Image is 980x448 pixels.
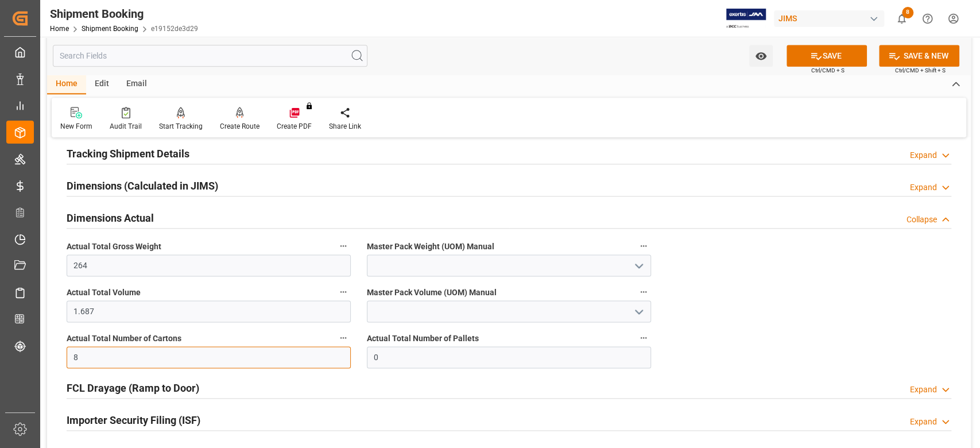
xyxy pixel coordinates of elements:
[82,25,138,33] a: Shipment Booking
[910,181,937,194] div: Expand
[67,241,161,253] span: Actual Total Gross Weight
[336,284,351,299] button: Actual Total Volume
[889,6,915,32] button: show 8 new notifications
[774,10,884,27] div: JIMS
[811,66,845,75] span: Ctrl/CMD + S
[159,121,203,132] div: Start Tracking
[53,45,367,67] input: Search Fields
[67,178,218,194] h2: Dimensions (Calculated in JIMS)
[367,287,497,299] span: Master Pack Volume (UOM) Manual
[47,75,86,94] div: Home
[910,416,937,428] div: Expand
[774,7,889,29] button: JIMS
[86,75,118,94] div: Edit
[910,384,937,396] div: Expand
[220,121,259,132] div: Create Route
[50,5,198,22] div: Shipment Booking
[67,210,154,226] h2: Dimensions Actual
[367,241,494,253] span: Master Pack Weight (UOM) Manual
[329,121,361,132] div: Share Link
[50,25,69,33] a: Home
[67,333,181,345] span: Actual Total Number of Cartons
[636,238,651,253] button: Master Pack Weight (UOM) Manual
[336,330,351,345] button: Actual Total Number of Cartons
[879,45,959,67] button: SAVE & NEW
[67,287,141,299] span: Actual Total Volume
[726,9,766,29] img: Exertis%20JAM%20-%20Email%20Logo.jpg_1722504956.jpg
[110,121,142,132] div: Audit Trail
[629,257,646,275] button: open menu
[636,284,651,299] button: Master Pack Volume (UOM) Manual
[749,45,773,67] button: open menu
[336,238,351,253] button: Actual Total Gross Weight
[629,303,646,320] button: open menu
[67,146,189,161] h2: Tracking Shipment Details
[67,412,200,428] h2: Importer Security Filing (ISF)
[67,380,199,396] h2: FCL Drayage (Ramp to Door)
[60,121,92,132] div: New Form
[902,7,913,18] span: 8
[910,149,937,161] div: Expand
[367,333,479,345] span: Actual Total Number of Pallets
[907,214,937,226] div: Collapse
[895,66,946,75] span: Ctrl/CMD + Shift + S
[787,45,867,67] button: SAVE
[118,75,156,94] div: Email
[915,6,940,32] button: Help Center
[636,330,651,345] button: Actual Total Number of Pallets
